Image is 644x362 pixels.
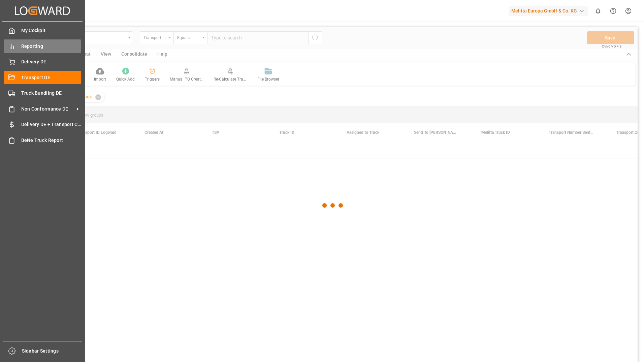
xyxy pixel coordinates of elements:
[509,6,588,16] div: Melitta Europa GmbH & Co. KG
[590,3,606,19] button: show 0 new notifications
[21,137,82,144] span: BeNe Truck Report
[21,105,74,113] span: Non Conformance DE
[21,27,82,34] span: My Cockpit
[4,87,81,100] a: Truck Bundling DE
[4,118,81,131] a: Delivery DE + Transport Cost
[21,90,82,97] span: Truck Bundling DE
[22,348,82,355] span: Sidebar Settings
[4,39,81,53] a: Reporting
[4,133,81,147] a: BeNe Truck Report
[4,24,81,37] a: My Cockpit
[21,121,82,128] span: Delivery DE + Transport Cost
[21,74,82,81] span: Transport DE
[606,3,621,19] button: Help Center
[509,4,590,17] button: Melitta Europa GmbH & Co. KG
[4,71,81,84] a: Transport DE
[21,58,82,65] span: Delivery DE
[21,43,82,50] span: Reporting
[4,55,81,68] a: Delivery DE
